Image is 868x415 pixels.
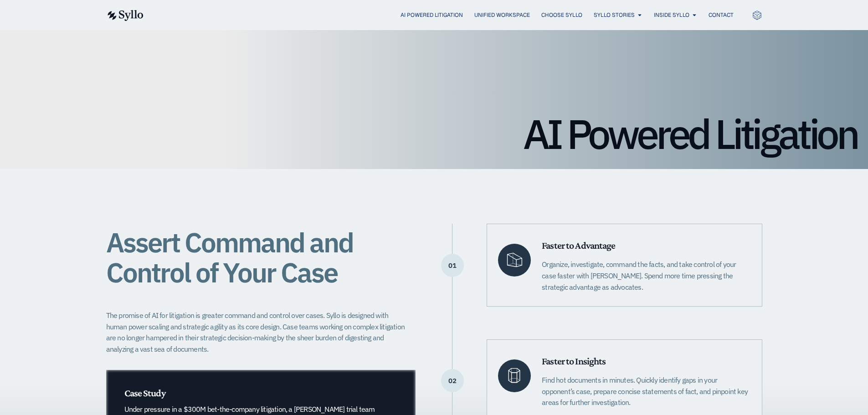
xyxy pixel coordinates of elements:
span: Assert Command and Control of Your Case [106,224,353,290]
h1: AI Powered Litigation [11,113,857,154]
img: syllo [106,10,144,21]
a: Inside Syllo [654,11,689,19]
a: Syllo Stories [594,11,635,19]
a: AI Powered Litigation [401,11,463,19]
p: 02 [441,380,464,381]
div: Menu Toggle [162,11,734,20]
a: Contact [709,11,734,19]
p: The promise of AI for litigation is greater command and control over cases. Syllo is designed wit... [106,310,411,355]
p: 01 [441,265,464,266]
p: Organize, investigate, command the facts, and take control of your case faster with [PERSON_NAME]... [542,259,750,292]
span: Faster to Advantage [542,240,615,251]
p: Find hot documents in minutes. Quickly identify gaps in your opponent’s case, prepare concise sta... [542,374,750,408]
a: Unified Workspace [474,11,530,19]
nav: Menu [162,11,734,20]
span: Faster to Insights [542,355,606,367]
span: Case Study [124,387,165,399]
a: Choose Syllo [541,11,582,19]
